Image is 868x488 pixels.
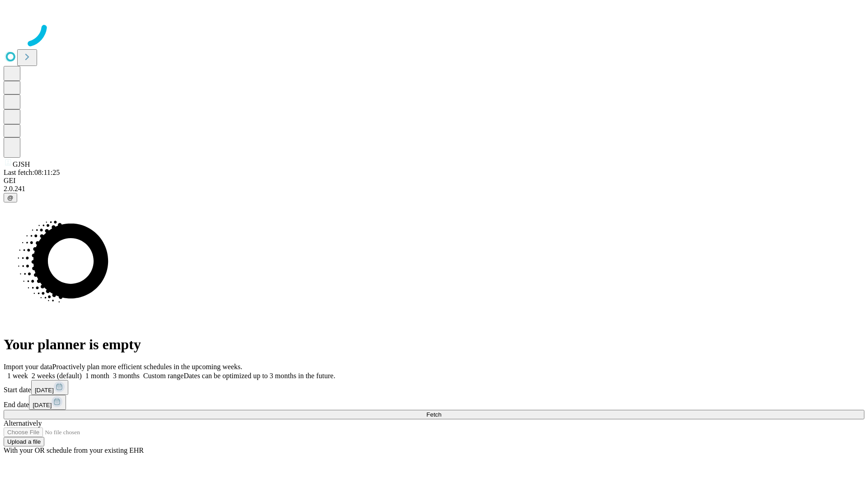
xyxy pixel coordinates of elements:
[4,395,864,410] div: End date
[4,446,144,454] span: With your OR schedule from your existing EHR
[4,363,52,371] span: Import your data
[4,193,17,202] button: @
[184,372,335,380] span: Dates can be optimized up to 3 months in the future.
[4,410,864,419] button: Fetch
[4,169,60,176] span: Last fetch: 08:11:25
[33,402,52,408] span: [DATE]
[143,372,184,380] span: Custom range
[4,177,864,185] div: GEI
[52,363,242,371] span: Proactively plan more efficient schedules in the upcoming weeks.
[7,194,14,201] span: @
[426,411,441,418] span: Fetch
[4,336,864,353] h1: Your planner is empty
[13,160,30,168] span: GJSH
[85,372,109,380] span: 1 month
[35,387,54,394] span: [DATE]
[31,380,68,395] button: [DATE]
[29,395,66,410] button: [DATE]
[4,437,44,446] button: Upload a file
[4,185,864,193] div: 2.0.241
[4,380,864,395] div: Start date
[4,419,42,427] span: Alternatively
[32,372,82,380] span: 2 weeks (default)
[113,372,140,380] span: 3 months
[7,372,28,380] span: 1 week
